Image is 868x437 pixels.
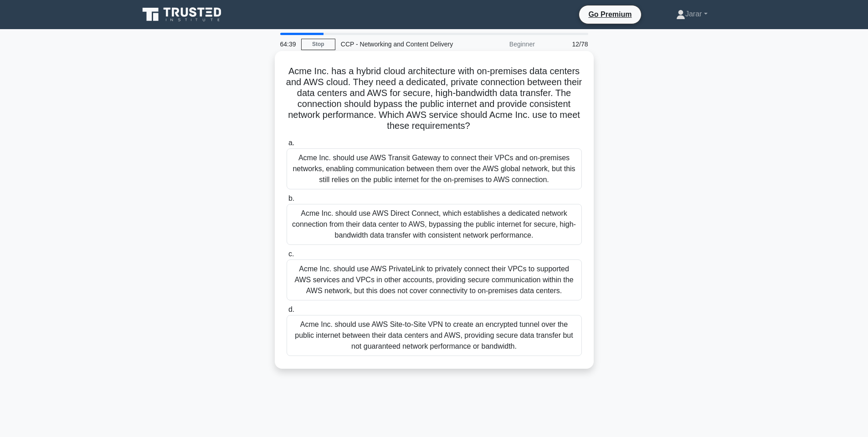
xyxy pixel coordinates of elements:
[583,9,637,20] a: Go Premium
[288,250,294,258] span: c.
[287,148,582,189] div: Acme Inc. should use AWS Transit Gateway to connect their VPCs and on-premises networks, enabling...
[288,305,294,313] span: d.
[461,35,540,53] div: Beginner
[287,204,582,245] div: Acme Inc. should use AWS Direct Connect, which establishes a dedicated network connection from th...
[654,5,729,23] a: Jarar
[287,315,582,356] div: Acme Inc. should use AWS Site-to-Site VPN to create an encrypted tunnel over the public internet ...
[288,139,294,147] span: a.
[288,194,294,202] span: b.
[287,259,582,300] div: Acme Inc. should use AWS PrivateLink to privately connect their VPCs to supported AWS services an...
[335,35,461,53] div: CCP - Networking and Content Delivery
[275,35,301,53] div: 64:39
[301,39,335,50] a: Stop
[286,66,583,132] h5: Acme Inc. has a hybrid cloud architecture with on-premises data centers and AWS cloud. They need ...
[540,35,594,53] div: 12/78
